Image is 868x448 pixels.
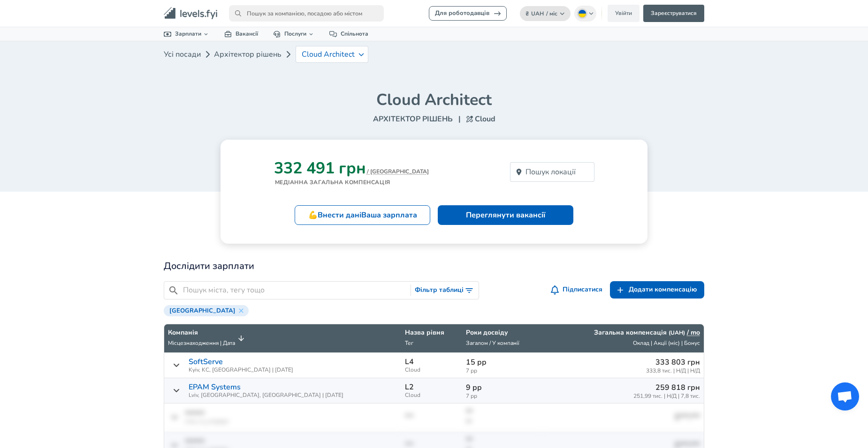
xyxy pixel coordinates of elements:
[520,6,571,21] button: ₴UAH/ міс
[183,284,407,296] input: Пошук міста, тегу тощо
[466,209,545,221] p: Переглянути вакансії
[164,45,201,64] a: Усі посади
[466,328,537,337] p: Роки досвіду
[405,383,414,391] p: L2
[466,357,537,368] p: 15 рр
[687,328,700,337] button: / mo
[546,10,557,17] span: / міс
[217,27,266,41] a: Вакансії
[608,5,640,22] a: Увійти
[168,339,235,347] span: Місцезнаходження | Дата
[831,382,859,411] div: Відкритий чат
[405,328,458,337] p: Назва рівня
[633,339,700,347] span: Оклад | Акції (міс) | Бонус
[429,6,507,21] a: Для роботодавців
[168,328,247,349] span: КомпаніяМісцезнаходження | Дата
[669,329,685,337] button: (UAH)
[156,27,217,41] a: Зарплати
[322,27,376,41] a: Спільнота
[466,393,537,399] span: 7 рр
[629,284,697,296] span: Додати компенсацію
[549,281,607,299] button: Підписатися
[189,383,241,391] a: EPAM Systems
[525,10,529,17] span: ₴
[295,205,430,225] a: 💪Внести даніВаша зарплата
[266,27,322,41] a: Послуги
[373,113,453,125] p: Архітектор рішень
[164,90,704,110] h1: Cloud Architect
[466,382,537,393] p: 9 рр
[152,4,716,23] nav: primary
[594,328,700,337] p: Загальна компенсація
[308,209,417,221] p: 💪 Внести дані
[453,113,466,125] p: |
[438,205,573,225] a: Переглянути вакансії
[274,158,429,178] h3: 332 491 грн
[166,307,239,314] span: [GEOGRAPHIC_DATA]
[405,392,458,398] span: Cloud
[411,282,479,299] button: Переключити фільтри пошуку
[545,328,700,349] span: Загальна компенсація (UAH) / moОклад | Акції (міс) | Бонус
[579,10,586,17] img: Ukrainian
[473,113,495,125] p: Cloud
[646,357,700,368] p: 333 803 грн
[214,45,282,64] a: Архітектор рішень
[367,168,429,175] button: / [GEOGRAPHIC_DATA]
[405,367,458,373] span: Cloud
[189,367,293,373] span: Kyiv, KC, [GEOGRAPHIC_DATA] | [DATE]
[302,50,355,59] p: Cloud Architect
[531,10,544,17] span: UAH
[405,358,414,366] p: L4
[466,339,519,347] span: Загалом / У компанії
[643,5,704,22] a: Зареєструватися
[164,259,704,274] h2: Дослідити зарплати
[405,339,413,347] span: Тег
[361,210,417,220] span: Ваша зарплата
[275,178,429,187] p: Медіанна загальна компенсація
[466,368,537,374] span: 7 рр
[189,358,223,366] a: SoftServe
[189,392,343,398] span: Lviv, [GEOGRAPHIC_DATA], [GEOGRAPHIC_DATA] | [DATE]
[633,382,700,393] p: 259 818 грн
[610,281,704,299] a: Додати компенсацію
[229,5,384,22] input: Пошук за компанією, посадою або містом
[168,328,235,337] p: Компанія
[633,393,700,399] span: 251,99 тис. | Н/Д | 7,8 тис.
[574,6,597,22] button: Ukrainian
[646,368,700,374] span: 333,8 тис. | Н/Д | Н/Д
[525,166,576,178] p: Пошук локації
[164,305,249,316] div: [GEOGRAPHIC_DATA]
